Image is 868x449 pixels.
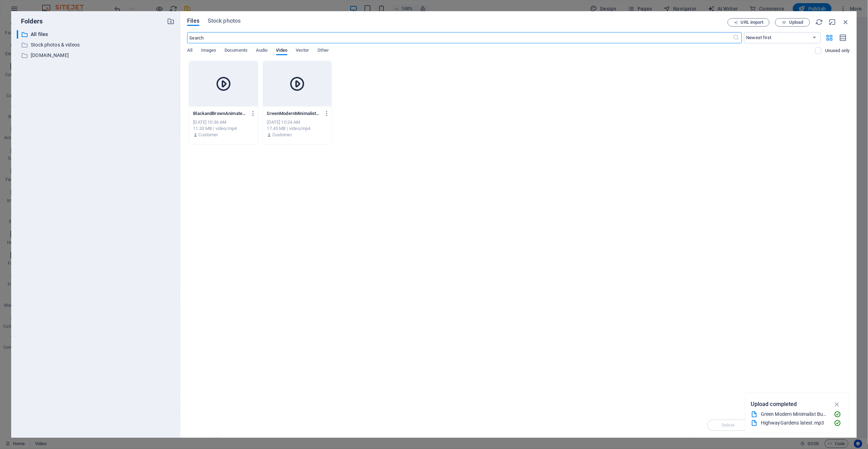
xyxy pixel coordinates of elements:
[825,48,850,54] p: Displays only files that are not in use on the website. Files added during this session can still...
[741,20,764,24] span: URL import
[17,30,18,39] div: ​
[17,17,43,26] p: Folders
[775,18,810,27] button: Upload
[187,46,192,56] span: All
[728,18,770,27] button: URL import
[193,110,247,117] p: BlackandBrownAnimatedSimpleHairSalonPromoMobileVideo-Uv9fR0XwpI9gli16V9zY0g.mp4
[17,41,175,49] div: Stock photos & videos
[751,400,797,409] p: Upload completed
[267,110,321,117] p: GreenModernMinimalistBusinessStartupVideo-d7utWaU6C5gKCeTxgJ_AEQ.mp4
[201,46,216,56] span: Images
[829,18,837,26] i: Minimize
[31,30,162,38] p: All files
[17,51,175,60] div: [DOMAIN_NAME]
[187,17,199,25] span: Files
[225,46,248,56] span: Documents
[256,46,267,56] span: Audio
[193,125,253,132] div: 11.33 MB | video/mp4
[296,46,309,56] span: Vector
[789,20,803,24] span: Upload
[267,119,328,125] div: [DATE] 10:24 AM
[167,17,175,25] i: Create new folder
[761,410,829,418] div: Green Modern Minimalist Business Startup Video.mp4
[31,51,162,59] p: [DOMAIN_NAME]
[199,132,218,138] p: Customer
[318,46,329,56] span: Other
[267,125,328,132] div: 17.45 MB | video/mp4
[276,46,287,56] span: Video
[31,41,162,49] p: Stock photos & videos
[272,132,292,138] p: Customer
[193,119,253,125] div: [DATE] 10:36 AM
[816,18,823,26] i: Reload
[208,17,241,25] span: Stock photos
[761,419,829,427] div: HighwayGardens latest.mp3
[187,32,733,43] input: Search
[842,18,850,26] i: Close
